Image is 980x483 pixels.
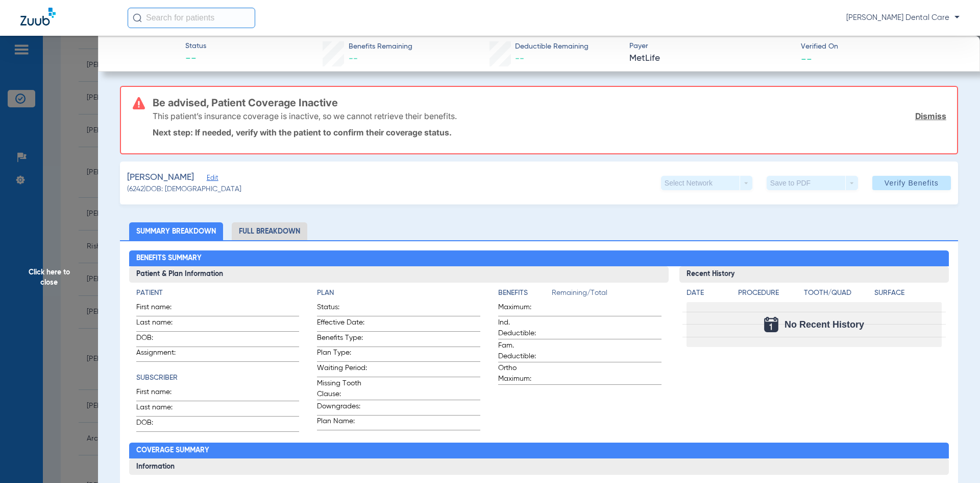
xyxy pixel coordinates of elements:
img: Zuub Logo [20,8,56,26]
input: Search for patients [128,8,255,28]
button: Verify Benefits [872,176,951,190]
app-breakdown-title: Surface [874,288,942,302]
span: DOB: [136,333,186,347]
p: This patient’s insurance coverage is inactive, so we cannot retrieve their benefits. [153,111,457,121]
span: (6242) DOB: [DEMOGRAPHIC_DATA] [127,184,241,195]
span: Assignment: [136,348,186,361]
app-breakdown-title: Tooth/Quad [804,288,871,302]
app-breakdown-title: Benefits [498,288,552,302]
span: -- [515,54,524,63]
h3: Information [129,458,949,475]
span: Last name: [136,317,186,331]
h3: Patient & Plan Information [129,266,669,283]
h4: Tooth/Quad [804,288,871,298]
span: Maximum: [498,302,548,316]
span: First name: [136,387,186,401]
h4: Plan [317,288,480,298]
span: [PERSON_NAME] Dental Care [846,13,960,23]
h4: Surface [874,288,942,298]
span: Missing Tooth Clause: [317,378,367,400]
span: Verify Benefits [885,179,939,187]
iframe: Chat Widget [929,434,980,483]
h2: Coverage Summary [129,443,949,459]
h4: Date [687,288,729,298]
span: Payer [629,41,792,52]
span: Last name: [136,402,186,416]
img: error-icon [133,97,145,109]
span: -- [349,54,358,63]
span: Status [185,41,206,52]
span: Edit [207,174,216,184]
span: Benefits Type: [317,333,367,347]
h4: Subscriber [136,373,300,383]
span: Downgrades: [317,401,367,415]
span: No Recent History [785,319,864,330]
li: Full Breakdown [232,222,307,240]
span: -- [185,52,206,66]
img: Calendar [764,317,778,332]
span: First name: [136,302,186,316]
span: Ind. Deductible: [498,317,548,339]
app-breakdown-title: Procedure [738,288,800,302]
span: Ortho Maximum: [498,363,548,384]
span: Plan Type: [317,348,367,361]
span: Remaining/Total [552,288,661,302]
span: Waiting Period: [317,363,367,377]
span: Effective Date: [317,317,367,331]
h4: Procedure [738,288,800,298]
app-breakdown-title: Date [687,288,729,302]
a: Dismiss [915,111,946,121]
span: -- [801,53,812,64]
p: Next step: If needed, verify with the patient to confirm their coverage status. [153,127,946,137]
span: [PERSON_NAME] [127,171,194,184]
span: MetLife [629,52,792,65]
span: DOB: [136,418,186,431]
span: Verified On [801,41,964,52]
h2: Benefits Summary [129,250,949,267]
span: Status: [317,302,367,316]
h3: Recent History [679,266,949,283]
span: Benefits Remaining [349,41,412,52]
span: Deductible Remaining [515,41,589,52]
h3: Be advised, Patient Coverage Inactive [153,98,946,108]
li: Summary Breakdown [129,222,223,240]
img: Search Icon [133,13,142,22]
span: Plan Name: [317,416,367,430]
h4: Benefits [498,288,552,298]
h4: Patient [136,288,300,298]
span: Fam. Deductible: [498,340,548,362]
